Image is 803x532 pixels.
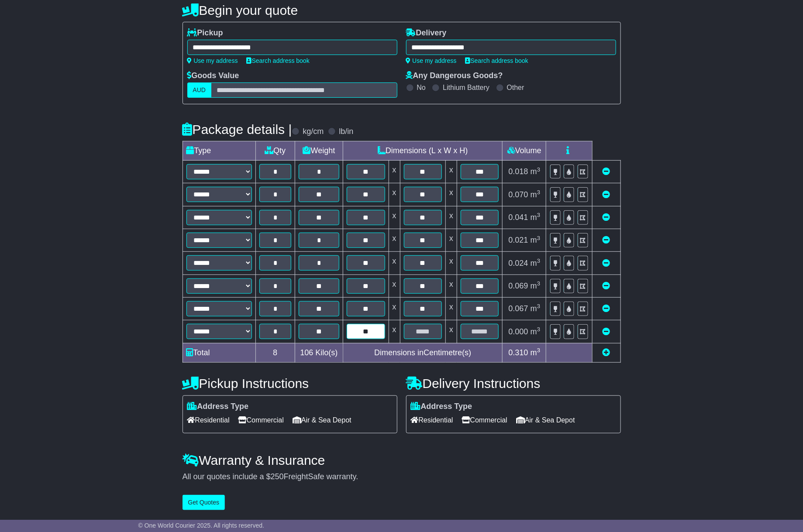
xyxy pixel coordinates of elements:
sup: 3 [537,257,541,264]
sup: 3 [537,326,541,333]
span: Air & Sea Depot [293,413,352,427]
span: Residential [411,413,453,427]
span: 0.018 [509,167,528,176]
span: 0.041 [509,213,528,222]
h4: Begin your quote [183,3,621,17]
a: Remove this item [603,213,610,222]
label: Delivery [406,28,447,38]
span: m [531,281,541,290]
a: Remove this item [603,167,610,176]
td: x [389,206,400,229]
span: 0.021 [509,236,528,244]
td: x [445,183,457,206]
td: x [445,229,457,252]
td: Type [183,141,255,161]
td: x [445,298,457,320]
span: m [531,190,541,199]
label: lb/in [339,127,353,137]
span: m [531,236,541,244]
td: 8 [255,343,295,362]
span: m [531,213,541,222]
label: Lithium Battery [443,83,489,92]
td: x [445,206,457,229]
span: 0.000 [509,327,528,336]
label: No [417,83,426,92]
a: Search address book [465,57,528,64]
label: Address Type [411,402,472,412]
td: x [445,275,457,297]
td: x [389,275,400,297]
a: Add new item [603,348,610,357]
a: Use my address [187,57,238,64]
span: m [531,167,541,176]
span: 250 [271,472,284,481]
h4: Package details | [183,122,292,137]
span: 0.067 [509,304,528,313]
span: Air & Sea Depot [516,413,575,427]
td: x [389,229,400,252]
td: x [389,298,400,320]
a: Remove this item [603,281,610,290]
label: Address Type [187,402,249,412]
sup: 3 [537,303,541,309]
td: Dimensions in Centimetre(s) [343,343,503,362]
td: x [389,183,400,206]
sup: 3 [537,212,541,218]
label: Pickup [187,28,223,38]
span: 0.024 [509,259,528,268]
span: m [531,348,541,357]
label: kg/cm [303,127,324,137]
span: 0.310 [509,348,528,357]
label: AUD [187,82,212,98]
td: x [445,320,457,343]
a: Remove this item [603,236,610,244]
td: Weight [295,141,343,161]
span: m [531,259,541,268]
a: Search address book [247,57,310,64]
td: Total [183,343,255,362]
h4: Delivery Instructions [406,376,621,391]
span: Residential [187,413,230,427]
span: © One World Courier 2025. All rights reserved. [138,522,265,529]
td: x [389,252,400,275]
sup: 3 [537,189,541,196]
label: Other [507,83,524,92]
a: Remove this item [603,304,610,313]
h4: Pickup Instructions [183,376,397,391]
label: Any Dangerous Goods? [406,71,503,81]
td: x [389,320,400,343]
td: Qty [255,141,295,161]
button: Get Quotes [183,495,225,510]
sup: 3 [537,166,541,173]
span: m [531,327,541,336]
span: Commercial [462,413,507,427]
span: Commercial [238,413,284,427]
span: 106 [300,348,314,357]
h4: Warranty & Insurance [183,453,621,467]
a: Use my address [406,57,457,64]
sup: 3 [537,235,541,241]
span: 0.070 [509,190,528,199]
span: m [531,304,541,313]
a: Remove this item [603,190,610,199]
sup: 3 [537,280,541,287]
a: Remove this item [603,259,610,268]
td: Volume [503,141,546,161]
td: Kilo(s) [295,343,343,362]
td: Dimensions (L x W x H) [343,141,503,161]
td: x [445,252,457,275]
td: x [389,161,400,183]
sup: 3 [537,347,541,354]
span: 0.069 [509,281,528,290]
td: x [445,161,457,183]
a: Remove this item [603,327,610,336]
div: All our quotes include a $ FreightSafe warranty. [183,472,621,482]
label: Goods Value [187,71,239,81]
